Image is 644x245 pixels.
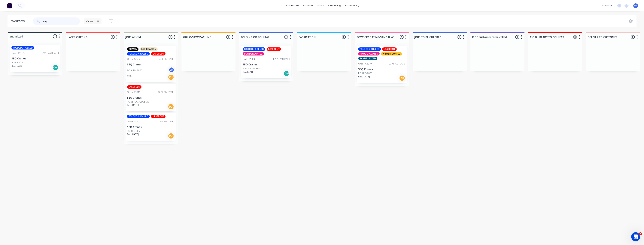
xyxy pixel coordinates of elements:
div: FOLDED / ROLLED [11,46,34,49]
div: FOLDED / ROLLEDLASERCUTPOWDERCOATEDOrder #300807:25 AM [DATE]SEQ CranesPO #PO-INV-5859Req.[DATE]Del [241,46,291,78]
p: SEQ Cranes [11,57,59,60]
div: Order #2692 [127,57,141,61]
div: Order #2876 [11,51,25,55]
p: Req. [DATE] [243,70,254,74]
div: 07:32 AM [DATE] [158,91,174,94]
div: FOLDED / ROLLED [358,47,381,51]
p: SEQ Cranes [127,63,174,66]
p: SEQ Cranes [358,68,406,71]
p: PO #STOCK GUSSETS [127,100,149,103]
div: LASERCUT [151,52,166,55]
p: SEQ Cranes [127,126,174,129]
div: PU [399,75,405,81]
span: Views [86,19,93,23]
div: LASERCUT [151,115,166,118]
div: Order #2919 [358,62,372,65]
div: Order #3027 [127,120,141,123]
div: Del [284,70,290,76]
div: FOLDED / ROLLEDOrder #287609:11 AM [DATE]SEQ CranesPO #PO-2601Req.[DATE]Del [10,45,60,72]
p: Req. [DATE] [127,103,139,107]
div: FABRICATION [140,47,158,51]
div: FOLDED / ROLLEDLASERCUTPOWDERCOATEDPRIMED COATEDSANDBLASTEDOrder #291907:45 AM [DATE]SEQ CranesPO... [357,46,407,83]
div: productivity [343,3,361,8]
div: DRAWNFABRICATIONFOLDED / ROLLEDLASERCUTOrder #269212:56 PM [DATE]SEQ CranesPO # INV-5806MAReq.PU [126,46,176,82]
div: 07:45 AM [DATE] [389,62,406,65]
p: Req. [DATE] [358,75,370,78]
div: LASERCUTOrder #301907:32 AM [DATE]SEQ CranesPO #STOCK GUSSETSReq.[DATE]PU [126,84,176,111]
div: 07:25 AM [DATE] [273,57,290,61]
p: PO #PO-2601 [11,61,26,64]
div: Order #3008 [243,57,256,61]
div: Workflow [11,19,27,23]
p: PO #PO-2058 [127,129,141,133]
div: FOLDED / ROLLED [243,47,265,51]
iframe: Intercom live chat [631,232,640,241]
div: FOLDED / ROLLEDLASERCUTOrder #302710:43 AM [DATE]SEQ CranesPO #PO-2058Req.[DATE]PU [126,113,176,141]
div: LASERCUT [267,47,281,51]
span: MA [634,4,637,7]
div: PRIMED COATED [381,52,402,55]
div: Del [52,64,58,70]
div: POWDERCOATED [358,52,380,55]
div: 12:56 PM [DATE] [158,57,174,61]
div: settings [600,3,614,8]
div: DRAWN [127,47,138,51]
div: purchasing [326,3,343,8]
p: PO # INV-5806 [127,69,142,72]
p: PO #PO-INV-5859 [243,67,261,70]
div: products [301,3,315,8]
img: Factory [7,3,12,8]
div: SANDBLASTED [358,57,377,60]
div: MA [169,67,174,73]
div: PU [168,104,174,110]
div: FOLDED / ROLLED [127,115,150,118]
div: sales [315,3,326,8]
a: dashboard [283,3,301,8]
p: PO #PO-2033 [358,72,372,75]
span: 1 [639,232,642,235]
div: LASERCUT [127,85,141,89]
div: 09:11 AM [DATE] [42,51,59,55]
div: FOLDED / ROLLED [127,52,150,55]
div: PU [168,133,174,139]
p: SEQ Cranes [243,63,290,66]
p: Req. [DATE] [11,64,23,68]
div: 10:43 AM [DATE] [158,120,174,123]
div: PU [168,74,174,80]
p: SEQ Cranes [127,96,174,99]
p: Req. [DATE] [127,133,139,136]
div: LASERCUT [382,47,397,51]
p: Req. [127,74,132,77]
div: Order #3019 [127,91,141,94]
div: POWDERCOATED [243,52,264,55]
input: Search for orders... [43,17,80,25]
